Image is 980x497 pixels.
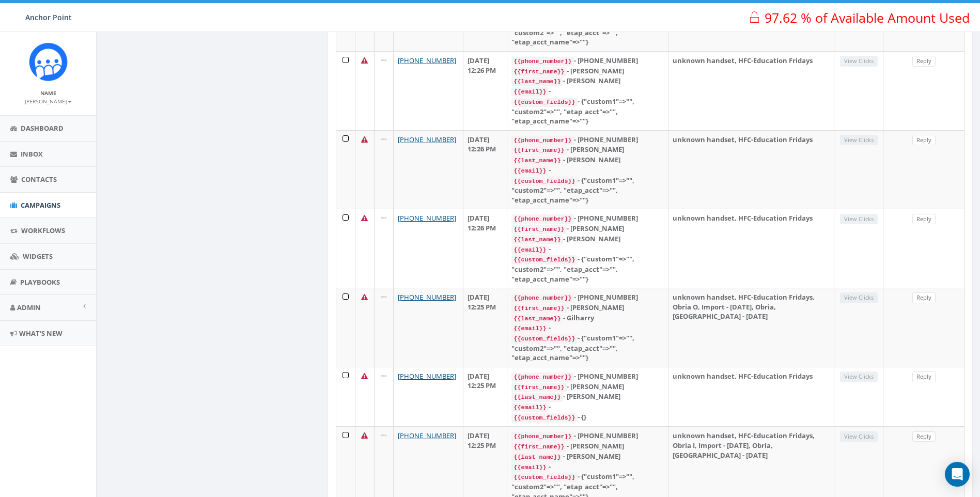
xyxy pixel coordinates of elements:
[912,214,936,225] a: Reply
[20,277,60,287] span: Playbooks
[511,224,663,234] div: - [PERSON_NAME]
[29,42,68,81] img: Rally_platform_Icon_1.png
[511,87,548,97] code: {{email}}
[19,329,63,338] span: What's New
[398,371,456,381] a: [PHONE_NUMBER]
[511,432,573,441] code: {{phone_number}}
[25,96,72,105] a: [PERSON_NAME]
[511,234,663,244] div: - [PERSON_NAME]
[511,18,663,47] div: - {"custom1"=>"", "custom2"=>"", "etap_acct"=>"", "etap_acct_name"=>""}
[668,367,834,427] td: unknown handset, HFC-Education Fridays
[511,452,663,462] div: - [PERSON_NAME]
[511,225,566,234] code: {{first_name}}
[398,292,456,302] a: [PHONE_NUMBER]
[511,333,663,363] div: - {"custom1"=>"", "custom2"=>"", "etap_acct"=>"", "etap_acct_name"=>""}
[511,136,573,145] code: {{phone_number}}
[511,97,663,126] div: - {"custom1"=>"", "custom2"=>"", "etap_acct"=>"", "etap_acct_name"=>""}
[511,372,573,382] code: {{phone_number}}
[511,393,563,402] code: {{last_name}}
[945,462,970,487] div: Open Intercom Messenger
[21,149,43,159] span: Inbox
[511,156,563,165] code: {{last_name}}
[511,67,566,76] code: {{first_name}}
[511,176,663,205] div: - {"custom1"=>"", "custom2"=>"", "etap_acct"=>"", "etap_acct_name"=>""}
[511,98,577,107] code: {{custom_fields}}
[511,324,548,333] code: {{email}}
[511,304,566,313] code: {{first_name}}
[511,293,573,303] code: {{phone_number}}
[25,12,72,22] span: Anchor Point
[511,255,577,265] code: {{custom_fields}}
[511,213,663,224] div: - [PHONE_NUMBER]
[511,453,563,462] code: {{last_name}}
[912,56,936,67] a: Reply
[23,252,53,261] span: Widgets
[463,209,508,288] td: [DATE] 12:26 PM
[511,382,663,392] div: - [PERSON_NAME]
[511,313,663,323] div: - Gilharry
[511,431,663,441] div: - [PHONE_NUMBER]
[398,135,456,144] a: [PHONE_NUMBER]
[21,226,65,235] span: Workflows
[463,130,508,209] td: [DATE] 12:26 PM
[511,56,663,66] div: - [PHONE_NUMBER]
[511,86,663,97] div: -
[511,413,577,423] code: {{custom_fields}}
[912,371,936,382] a: Reply
[463,367,508,427] td: [DATE] 12:25 PM
[511,244,663,255] div: -
[25,98,72,105] small: [PERSON_NAME]
[40,89,56,97] small: Name
[21,200,60,210] span: Campaigns
[668,288,834,367] td: unknown handset, HFC-Education Fridays, Obria O, Import - [DATE], Obria, [GEOGRAPHIC_DATA] - [DATE]
[511,303,663,313] div: - [PERSON_NAME]
[668,51,834,130] td: unknown handset, HFC-Education Fridays
[668,130,834,209] td: unknown handset, HFC-Education Fridays
[511,442,566,452] code: {{first_name}}
[511,135,663,145] div: - [PHONE_NUMBER]
[511,473,577,482] code: {{custom_fields}}
[511,463,548,472] code: {{email}}
[511,292,663,303] div: - [PHONE_NUMBER]
[511,77,563,86] code: {{last_name}}
[511,441,663,452] div: - [PERSON_NAME]
[511,403,548,412] code: {{email}}
[21,175,57,184] span: Contacts
[17,303,41,312] span: Admin
[511,412,663,423] div: - {}
[668,209,834,288] td: unknown handset, HFC-Education Fridays
[463,288,508,367] td: [DATE] 12:25 PM
[463,51,508,130] td: [DATE] 12:26 PM
[511,214,573,224] code: {{phone_number}}
[398,56,456,65] a: [PHONE_NUMBER]
[511,392,663,402] div: - [PERSON_NAME]
[511,383,566,392] code: {{first_name}}
[511,166,548,176] code: {{email}}
[511,323,663,333] div: -
[511,235,563,244] code: {{last_name}}
[398,213,456,223] a: [PHONE_NUMBER]
[511,334,577,344] code: {{custom_fields}}
[511,57,573,66] code: {{phone_number}}
[511,402,663,412] div: -
[511,177,577,186] code: {{custom_fields}}
[511,66,663,76] div: - [PERSON_NAME]
[511,76,663,86] div: - [PERSON_NAME]
[511,245,548,255] code: {{email}}
[511,145,663,155] div: - [PERSON_NAME]
[398,431,456,440] a: [PHONE_NUMBER]
[511,371,663,382] div: - [PHONE_NUMBER]
[511,462,663,472] div: -
[21,123,64,133] span: Dashboard
[511,146,566,155] code: {{first_name}}
[511,165,663,176] div: -
[912,431,936,442] a: Reply
[912,292,936,303] a: Reply
[511,254,663,284] div: - {"custom1"=>"", "custom2"=>"", "etap_acct"=>"", "etap_acct_name"=>""}
[511,314,563,323] code: {{last_name}}
[765,9,970,26] span: 97.62 % of Available Amount Used
[912,135,936,146] a: Reply
[511,155,663,165] div: - [PERSON_NAME]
